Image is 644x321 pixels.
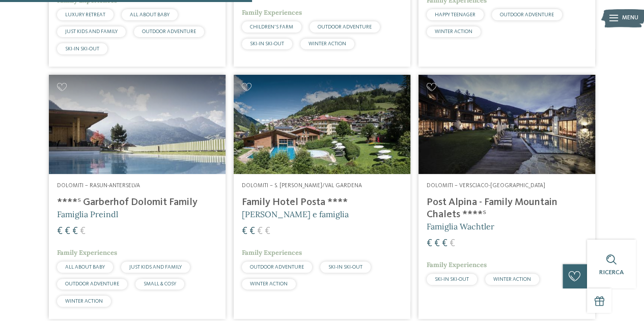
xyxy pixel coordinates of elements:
[57,248,117,257] span: Family Experiences
[250,41,284,46] span: SKI-IN SKI-OUT
[418,75,595,319] a: Cercate un hotel per famiglie? Qui troverete solo i migliori! Dolomiti – Versciaco-[GEOGRAPHIC_DA...
[242,196,402,209] h4: Family Hotel Posta ****
[65,29,118,34] span: JUST KIDS AND FAMILY
[599,269,624,276] span: Ricerca
[434,239,440,249] span: €
[57,209,118,219] span: Famiglia Preindl
[234,75,410,319] a: Cercate un hotel per famiglie? Qui troverete solo i migliori! Dolomiti – S. [PERSON_NAME]/Val Gar...
[318,24,372,30] span: OUTDOOR ADVENTURE
[65,299,103,304] span: WINTER ACTION
[49,75,226,319] a: Cercate un hotel per famiglie? Qui troverete solo i migliori! Dolomiti – Rasun-Anterselva ****ˢ G...
[65,281,119,286] span: OUTDOOR ADVENTURE
[493,277,531,282] span: WINTER ACTION
[427,183,545,189] span: Dolomiti – Versciaco-[GEOGRAPHIC_DATA]
[500,12,554,17] span: OUTDOOR ADVENTURE
[80,226,86,237] span: €
[130,12,170,17] span: ALL ABOUT BABY
[427,260,487,269] span: Family Experiences
[249,226,255,237] span: €
[57,226,63,237] span: €
[142,29,196,34] span: OUTDOOR ADVENTURE
[418,75,595,174] img: Post Alpina - Family Mountain Chalets ****ˢ
[250,265,304,270] span: OUTDOOR ADVENTURE
[65,12,105,17] span: LUXURY RETREAT
[242,183,362,189] span: Dolomiti – S. [PERSON_NAME]/Val Gardena
[65,46,99,51] span: SKI-IN SKI-OUT
[242,226,247,237] span: €
[427,221,494,231] span: Famiglia Wachtler
[442,239,447,249] span: €
[309,41,346,46] span: WINTER ACTION
[129,265,182,270] span: JUST KIDS AND FAMILY
[435,12,475,17] span: HAPPY TEENAGER
[65,265,105,270] span: ALL ABOUT BABY
[57,183,140,189] span: Dolomiti – Rasun-Anterselva
[427,239,432,249] span: €
[49,75,226,174] img: Cercate un hotel per famiglie? Qui troverete solo i migliori!
[427,196,587,221] h4: Post Alpina - Family Mountain Chalets ****ˢ
[435,277,469,282] span: SKI-IN SKI-OUT
[144,281,176,286] span: SMALL & COSY
[242,8,302,17] span: Family Experiences
[65,226,70,237] span: €
[242,209,349,219] span: [PERSON_NAME] e famiglia
[265,226,270,237] span: €
[242,248,302,257] span: Family Experiences
[234,75,410,174] img: Cercate un hotel per famiglie? Qui troverete solo i migliori!
[257,226,263,237] span: €
[72,226,78,237] span: €
[328,265,362,270] span: SKI-IN SKI-OUT
[250,281,288,286] span: WINTER ACTION
[250,24,293,30] span: CHILDREN’S FARM
[450,239,455,249] span: €
[57,196,217,209] h4: ****ˢ Garberhof Dolomit Family
[435,29,472,34] span: WINTER ACTION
